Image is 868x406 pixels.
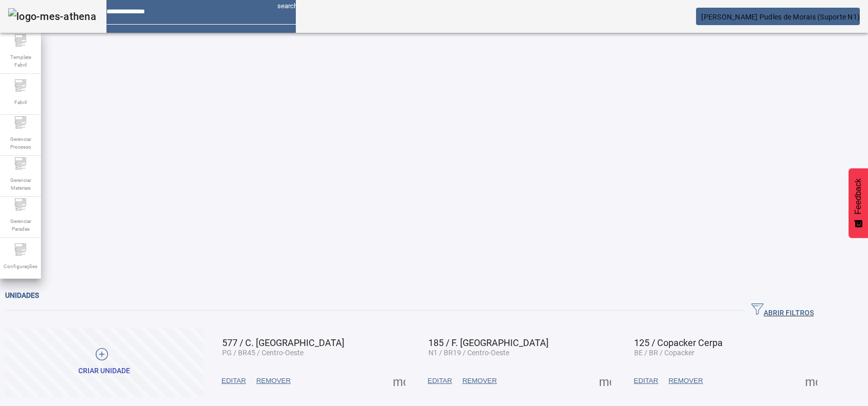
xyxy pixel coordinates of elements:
button: EDITAR [423,372,458,390]
span: Gerenciar Processo [5,132,36,154]
span: Feedback [854,178,863,214]
button: ABRIR FILTROS [743,301,822,320]
div: Criar unidade [78,366,130,376]
button: EDITAR [216,372,251,390]
span: 185 / F. [GEOGRAPHIC_DATA] [428,337,549,348]
button: REMOVER [457,372,502,390]
button: Feedback - Mostrar pesquisa [849,168,868,238]
span: EDITAR [428,376,452,386]
span: Fabril [11,95,30,109]
span: EDITAR [222,376,246,386]
span: [PERSON_NAME] Pudles de Morais (Suporte N1) [701,13,860,21]
button: Mais [596,372,614,390]
button: Criar unidade [5,328,204,397]
span: ABRIR FILTROS [751,303,814,318]
span: Configurações [1,259,40,273]
span: REMOVER [256,376,291,386]
button: Mais [390,372,408,390]
span: Template Fabril [5,50,36,72]
span: Gerenciar Materiais [5,173,36,195]
span: REMOVER [462,376,496,386]
span: N1 / BR19 / Centro-Oeste [428,349,509,357]
span: Gerenciar Paradas [5,214,36,236]
span: REMOVER [668,376,703,386]
button: EDITAR [628,372,663,390]
button: REMOVER [663,372,708,390]
span: 577 / C. [GEOGRAPHIC_DATA] [222,337,344,348]
span: EDITAR [634,376,658,386]
button: Mais [802,372,820,390]
span: BE / BR / Copacker [634,349,695,357]
span: PG / BR45 / Centro-Oeste [222,349,303,357]
span: 125 / Copacker Cerpa [634,337,723,348]
span: Unidades [5,291,39,299]
button: REMOVER [251,372,296,390]
img: logo-mes-athena [8,8,96,25]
